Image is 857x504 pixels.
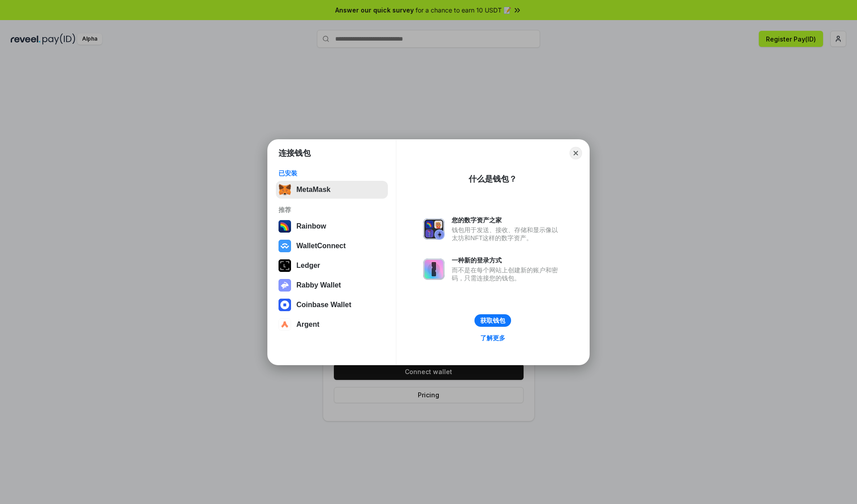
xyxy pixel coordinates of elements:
[276,237,388,255] button: WalletConnect
[279,299,291,311] img: svg+xml,%3Csvg%20width%3D%2228%22%20height%3D%2228%22%20viewBox%3D%220%200%2028%2028%22%20fill%3D...
[452,266,562,282] div: 而不是在每个网站上创建新的账户和密码，只需连接您的钱包。
[279,220,291,233] img: svg+xml,%3Csvg%20width%3D%22120%22%20height%3D%22120%22%20viewBox%3D%220%200%20120%20120%22%20fil...
[296,222,326,230] div: Rainbow
[296,321,320,329] div: Argent
[276,316,388,333] button: Argent
[276,276,388,294] button: Rabby Wallet
[279,148,311,158] h1: 连接钱包
[469,174,517,184] div: 什么是钱包？
[474,314,511,327] button: 获取钱包
[480,317,505,325] div: 获取钱包
[279,240,291,252] img: svg+xml,%3Csvg%20width%3D%2228%22%20height%3D%2228%22%20viewBox%3D%220%200%2028%2028%22%20fill%3D...
[279,206,385,214] div: 推荐
[423,218,445,240] img: svg+xml,%3Csvg%20xmlns%3D%22http%3A%2F%2Fwww.w3.org%2F2000%2Fsvg%22%20fill%3D%22none%22%20viewBox...
[480,334,505,342] div: 了解更多
[296,262,320,270] div: Ledger
[452,226,562,242] div: 钱包用于发送、接收、存储和显示像以太坊和NFT这样的数字资产。
[423,258,445,280] img: svg+xml,%3Csvg%20xmlns%3D%22http%3A%2F%2Fwww.w3.org%2F2000%2Fsvg%22%20fill%3D%22none%22%20viewBox...
[296,281,341,289] div: Rabby Wallet
[279,318,291,331] img: svg+xml,%3Csvg%20width%3D%2228%22%20height%3D%2228%22%20viewBox%3D%220%200%2028%2028%22%20fill%3D...
[296,186,330,194] div: MetaMask
[570,147,582,159] button: Close
[276,296,388,314] button: Coinbase Wallet
[296,301,351,309] div: Coinbase Wallet
[279,183,291,196] img: svg+xml,%3Csvg%20fill%3D%22none%22%20height%3D%2233%22%20viewBox%3D%220%200%2035%2033%22%20width%...
[276,181,388,199] button: MetaMask
[452,256,562,264] div: 一种新的登录方式
[279,169,385,177] div: 已安装
[276,257,388,275] button: Ledger
[276,217,388,235] button: Rainbow
[279,259,291,272] img: svg+xml,%3Csvg%20xmlns%3D%22http%3A%2F%2Fwww.w3.org%2F2000%2Fsvg%22%20width%3D%2228%22%20height%3...
[296,242,346,250] div: WalletConnect
[279,279,291,292] img: svg+xml,%3Csvg%20xmlns%3D%22http%3A%2F%2Fwww.w3.org%2F2000%2Fsvg%22%20fill%3D%22none%22%20viewBox...
[452,216,562,224] div: 您的数字资产之家
[475,332,511,344] a: 了解更多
